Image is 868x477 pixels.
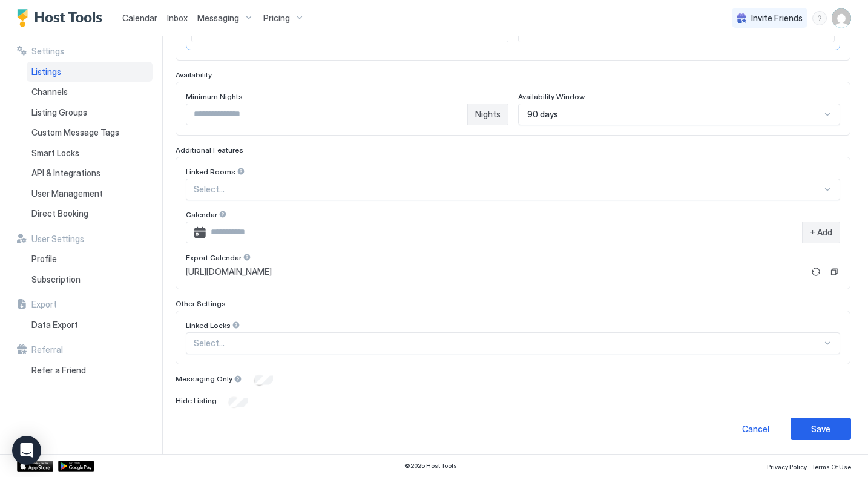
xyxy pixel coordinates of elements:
span: Channels [31,87,68,97]
a: Data Export [27,315,153,335]
span: Pricing [263,13,290,24]
span: Referral [31,344,63,355]
div: Save [811,423,830,435]
span: Settings [31,46,64,57]
span: Availability Window [518,92,585,101]
a: Subscription [27,269,153,290]
a: Profile [27,249,153,269]
span: + Add [810,227,832,238]
a: Listing Groups [27,102,153,123]
span: Data Export [31,320,78,331]
a: Refer a Friend [27,360,153,381]
div: User profile [832,8,851,28]
span: Export Calendar [186,253,242,262]
span: Invite Friends [751,13,803,24]
span: User Settings [31,234,84,245]
span: [URL][DOMAIN_NAME] [186,266,272,277]
span: Minimum Nights [186,92,243,101]
a: Inbox [167,12,188,24]
span: Refer a Friend [31,365,86,376]
span: © 2025 Host Tools [404,462,457,470]
span: Messaging Only [176,374,232,383]
span: Custom Message Tags [31,127,119,138]
span: Export [31,299,57,310]
div: Cancel [742,423,769,435]
span: User Management [31,188,103,199]
button: Save [791,418,851,440]
input: Input Field [186,104,467,125]
span: 90 days [527,109,558,120]
span: API & Integrations [31,168,100,179]
div: menu [812,11,827,25]
a: API & Integrations [27,163,153,183]
a: User Management [27,183,153,204]
span: Inbox [167,13,188,23]
span: Nights [475,109,501,120]
a: Google Play Store [58,461,94,472]
a: App Store [17,461,53,472]
a: Terms Of Use [812,459,851,472]
a: Listings [27,62,153,82]
span: Terms Of Use [812,463,851,470]
span: Linked Locks [186,321,231,330]
button: Copy [828,266,840,278]
a: Calendar [122,12,157,24]
a: Direct Booking [27,203,153,224]
span: Linked Rooms [186,167,235,176]
span: Profile [31,254,57,265]
a: Host Tools Logo [17,9,108,27]
a: Privacy Policy [767,459,807,472]
span: Direct Booking [31,208,88,219]
div: Open Intercom Messenger [12,436,41,465]
input: Input Field [206,222,802,243]
span: Availability [176,70,212,79]
button: Refresh [809,265,823,279]
span: Calendar [186,210,217,219]
span: Calendar [122,13,157,23]
span: Hide Listing [176,396,217,405]
a: Custom Message Tags [27,122,153,143]
span: Additional Features [176,145,243,154]
span: Subscription [31,274,81,285]
span: Smart Locks [31,148,79,159]
a: Channels [27,82,153,102]
a: [URL][DOMAIN_NAME] [186,266,804,277]
span: Listings [31,67,61,77]
span: Listing Groups [31,107,87,118]
span: Other Settings [176,299,226,308]
a: Smart Locks [27,143,153,163]
button: Cancel [725,418,786,440]
span: Privacy Policy [767,463,807,470]
span: Messaging [197,13,239,24]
